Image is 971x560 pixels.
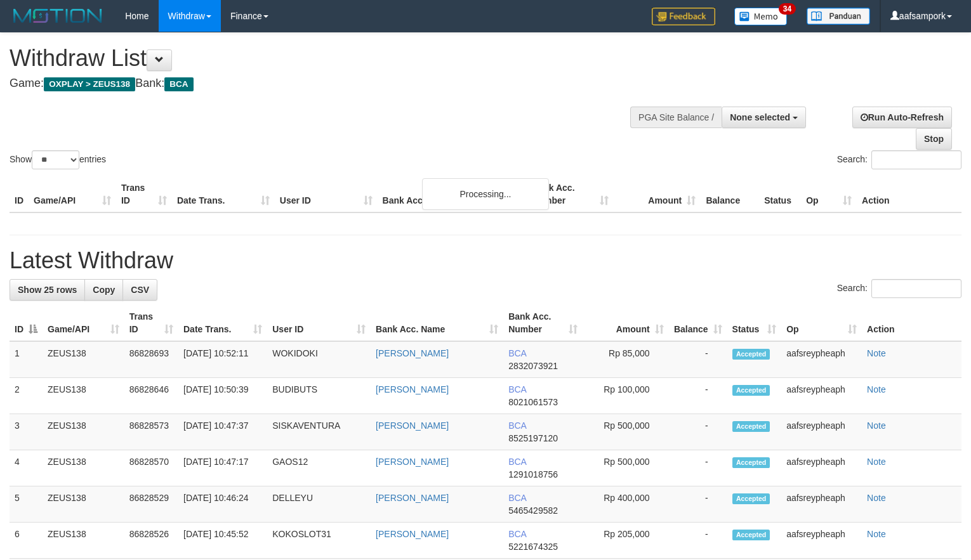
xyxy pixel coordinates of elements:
[422,178,549,210] div: Processing...
[164,77,193,91] span: BCA
[801,176,857,212] th: Op
[781,450,862,486] td: aafsreypheaph
[852,107,952,128] a: Run Auto-Refresh
[178,486,267,523] td: [DATE] 10:46:24
[701,176,759,212] th: Balance
[508,384,526,394] span: BCA
[508,361,558,371] span: Copy 2832073921 to clipboard
[508,420,526,431] span: BCA
[867,457,886,467] a: Note
[669,486,727,523] td: -
[267,523,371,559] td: KOKOSLOT31
[669,305,727,341] th: Balance: activate to sort column ascending
[503,305,583,341] th: Bank Acc. Number: activate to sort column ascending
[727,305,782,341] th: Status: activate to sort column ascending
[178,341,267,378] td: [DATE] 10:52:11
[862,305,961,341] th: Action
[669,450,727,486] td: -
[178,523,267,559] td: [DATE] 10:45:52
[837,150,961,169] label: Search:
[583,486,668,523] td: Rp 400,000
[871,150,961,169] input: Search:
[583,414,668,450] td: Rp 500,000
[508,457,526,467] span: BCA
[178,450,267,486] td: [DATE] 10:47:17
[93,285,115,295] span: Copy
[527,176,614,212] th: Bank Acc. Number
[178,414,267,450] td: [DATE] 10:47:37
[124,305,178,341] th: Trans ID: activate to sort column ascending
[267,378,371,414] td: BUDIBUTS
[669,523,727,559] td: -
[807,8,870,25] img: panduan.png
[583,523,668,559] td: Rp 205,000
[867,348,886,358] a: Note
[867,420,886,431] a: Note
[732,385,770,396] span: Accepted
[508,469,558,479] span: Copy 1291018756 to clipboard
[734,8,788,25] img: Button%20Memo.svg
[10,176,29,212] th: ID
[376,384,449,394] a: [PERSON_NAME]
[43,523,124,559] td: ZEUS138
[871,279,961,298] input: Search:
[614,176,701,212] th: Amount
[583,450,668,486] td: Rp 500,000
[178,378,267,414] td: [DATE] 10:50:39
[18,285,77,295] span: Show 25 rows
[44,77,135,91] span: OXPLAY > ZEUS138
[781,414,862,450] td: aafsreypheaph
[376,493,449,503] a: [PERSON_NAME]
[781,378,862,414] td: aafsreypheaph
[275,176,378,212] th: User ID
[781,341,862,378] td: aafsreypheaph
[583,305,668,341] th: Amount: activate to sort column ascending
[267,450,371,486] td: GAOS12
[43,341,124,378] td: ZEUS138
[732,421,770,432] span: Accepted
[508,529,526,539] span: BCA
[124,414,178,450] td: 86828573
[867,384,886,394] a: Note
[781,486,862,523] td: aafsreypheaph
[669,378,727,414] td: -
[124,450,178,486] td: 86828570
[43,486,124,523] td: ZEUS138
[781,305,862,341] th: Op: activate to sort column ascending
[916,128,952,150] a: Stop
[508,542,558,552] span: Copy 5221674325 to clipboard
[124,486,178,523] td: 86828529
[508,397,558,407] span: Copy 8021061573 to clipboard
[722,107,806,128] button: None selected
[376,348,449,358] a: [PERSON_NAME]
[10,46,635,71] h1: Withdraw List
[508,493,526,503] span: BCA
[178,305,267,341] th: Date Trans.: activate to sort column ascending
[732,457,770,468] span: Accepted
[10,150,106,169] label: Show entries
[371,305,503,341] th: Bank Acc. Name: activate to sort column ascending
[29,176,116,212] th: Game/API
[10,378,43,414] td: 2
[43,450,124,486] td: ZEUS138
[508,505,558,516] span: Copy 5465429582 to clipboard
[10,523,43,559] td: 6
[669,341,727,378] td: -
[376,457,449,467] a: [PERSON_NAME]
[43,305,124,341] th: Game/API: activate to sort column ascending
[781,523,862,559] td: aafsreypheaph
[732,493,770,504] span: Accepted
[172,176,275,212] th: Date Trans.
[583,378,668,414] td: Rp 100,000
[124,378,178,414] td: 86828646
[267,414,371,450] td: SISKAVENTURA
[43,378,124,414] td: ZEUS138
[630,107,722,128] div: PGA Site Balance /
[732,530,770,540] span: Accepted
[583,341,668,378] td: Rp 85,000
[267,305,371,341] th: User ID: activate to sort column ascending
[867,529,886,539] a: Note
[508,433,558,443] span: Copy 8525197120 to clipboard
[652,8,715,25] img: Feedback.jpg
[732,349,770,360] span: Accepted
